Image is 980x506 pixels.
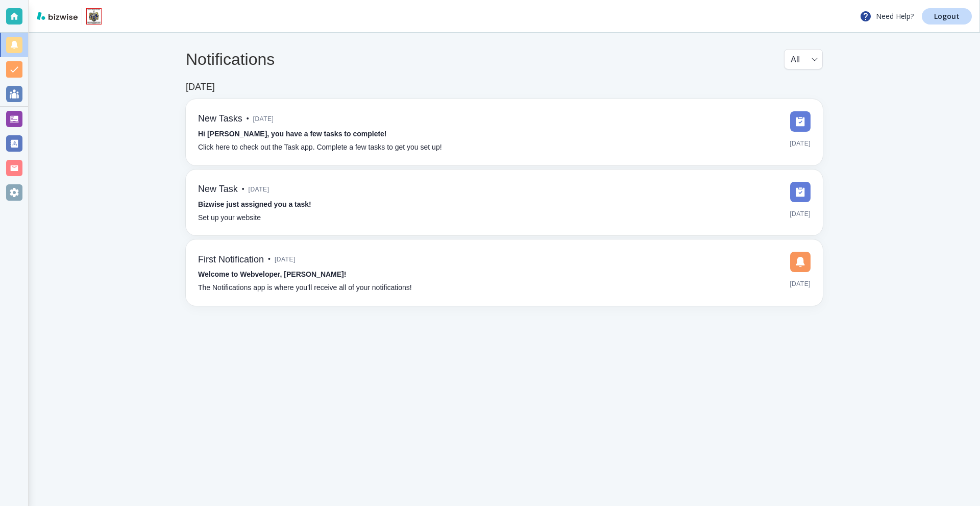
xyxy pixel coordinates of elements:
[790,136,811,151] span: [DATE]
[790,111,811,132] img: DashboardSidebarTasks.svg
[198,184,238,195] h6: New Task
[198,270,346,278] strong: Welcome to Webveloper, [PERSON_NAME]!
[790,252,811,272] img: DashboardSidebarNotification.svg
[790,206,811,222] span: [DATE]
[860,10,914,22] p: Need Help?
[198,200,311,208] strong: Bizwise just assigned you a task!
[186,239,823,306] a: First Notification•[DATE]Welcome to Webveloper, [PERSON_NAME]!The Notifications app is where you’...
[790,276,811,292] span: [DATE]
[186,99,823,165] a: New Tasks•[DATE]Hi [PERSON_NAME], you have a few tasks to complete!Click here to check out the Ta...
[934,13,960,20] p: Logout
[198,254,264,266] h6: First Notification
[198,130,387,138] strong: Hi [PERSON_NAME], you have a few tasks to complete!
[790,182,811,202] img: DashboardSidebarTasks.svg
[186,50,275,69] h4: Notifications
[242,184,244,195] p: •
[268,254,271,265] p: •
[198,282,412,294] p: The Notifications app is where you’ll receive all of your notifications!
[791,50,816,69] div: All
[922,8,972,25] a: Logout
[37,12,78,20] img: bizwise
[198,212,261,224] p: Set up your website
[186,170,823,236] a: New Task•[DATE]Bizwise just assigned you a task!Set up your website[DATE]
[198,113,242,125] h6: New Tasks
[275,252,296,267] span: [DATE]
[198,142,442,153] p: Click here to check out the Task app. Complete a few tasks to get you set up!
[247,113,249,125] p: •
[86,8,102,25] img: ScottGrodyTravel
[249,182,269,197] span: [DATE]
[186,82,215,93] h6: [DATE]
[253,111,274,127] span: [DATE]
